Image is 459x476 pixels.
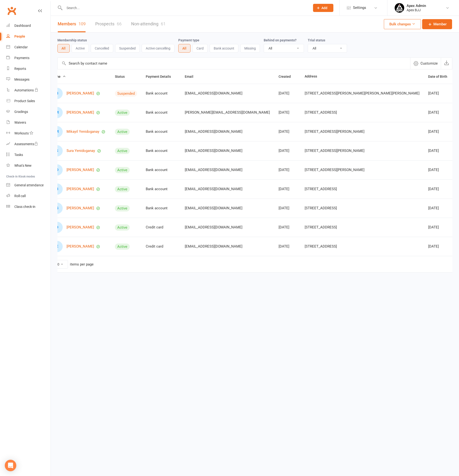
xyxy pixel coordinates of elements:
[146,168,176,172] div: Bank account
[240,44,260,53] button: Missing
[210,44,238,53] button: Bank account
[428,149,453,153] div: [DATE]
[185,75,199,78] span: Email
[305,111,420,115] div: [STREET_ADDRESS]
[321,6,327,10] span: Add
[6,74,50,85] a: Messages
[58,58,410,69] input: Search by contact name
[353,2,366,13] span: Settings
[428,225,453,229] div: [DATE]
[185,204,242,213] span: [EMAIL_ADDRESS][DOMAIN_NAME]
[407,4,426,8] div: Apex Admin
[428,244,453,249] div: [DATE]
[178,38,199,42] label: Payment type
[279,75,296,78] span: Created
[115,205,130,211] div: Active
[67,149,95,153] a: Sura Yenidoganay
[428,130,453,134] div: [DATE]
[115,74,130,79] button: Status
[14,183,44,187] div: General attendance
[6,85,50,96] a: Automations
[78,21,86,26] div: 109
[6,5,18,17] a: Clubworx
[14,45,28,49] div: Calendar
[185,242,242,251] span: [EMAIL_ADDRESS][DOMAIN_NAME]
[14,153,23,157] div: Tasks
[6,106,50,117] a: Gradings
[131,16,166,32] a: Non-attending61
[6,96,50,106] a: Product Sales
[279,244,296,249] div: [DATE]
[6,117,50,128] a: Waivers
[6,128,50,139] a: Workouts
[142,44,174,53] button: Active cancelling
[305,206,420,210] div: [STREET_ADDRESS]
[115,186,130,192] div: Active
[67,168,94,172] a: [PERSON_NAME]
[146,130,176,134] div: Bank account
[395,3,404,13] img: thumb_image1745496852.png
[146,244,176,249] div: Credit card
[91,44,113,53] button: Cancelled
[420,61,438,66] span: Customize
[14,110,28,114] div: Gradings
[279,206,296,210] div: [DATE]
[313,4,333,12] button: Add
[14,56,29,60] div: Payments
[146,149,176,153] div: Bank account
[6,180,50,191] a: General attendance kiosk mode
[146,75,176,78] span: Payment Details
[146,91,176,95] div: Bank account
[6,191,50,201] a: Roll call
[115,244,130,250] div: Active
[115,224,130,231] div: Active
[6,53,50,63] a: Payments
[305,130,420,134] div: [STREET_ADDRESS][PERSON_NAME]
[57,38,87,42] label: Membership status
[422,19,452,29] a: Member
[14,88,34,92] div: Automations
[115,167,130,173] div: Active
[428,75,453,78] span: Date of Birth
[6,31,50,42] a: People
[428,74,453,79] button: Date of Birth
[6,139,50,149] a: Assessments
[95,16,122,32] a: Prospects66
[14,131,29,135] div: Workouts
[279,149,296,153] div: [DATE]
[67,206,94,210] a: [PERSON_NAME]
[6,149,50,160] a: Tasks
[70,262,94,266] div: items per page
[63,5,307,11] input: Search...
[115,90,137,97] div: Suspended
[115,148,130,154] div: Active
[67,91,94,95] a: [PERSON_NAME]
[428,206,453,210] div: [DATE]
[185,89,242,98] span: [EMAIL_ADDRESS][DOMAIN_NAME]
[51,74,66,79] button: Name
[428,168,453,172] div: [DATE]
[428,187,453,191] div: [DATE]
[146,206,176,210] div: Bank account
[38,260,94,269] div: Show
[305,91,420,95] div: [STREET_ADDRESS][PERSON_NAME][PERSON_NAME][PERSON_NAME]
[178,44,190,53] button: All
[14,121,26,124] div: Waivers
[279,187,296,191] div: [DATE]
[185,127,242,136] span: [EMAIL_ADDRESS][DOMAIN_NAME]
[308,38,325,42] label: Trial status
[305,149,420,153] div: [STREET_ADDRESS][PERSON_NAME]
[161,21,166,26] div: 61
[433,21,447,27] span: Member
[305,187,420,191] div: [STREET_ADDRESS]
[428,91,453,95] div: [DATE]
[67,111,94,115] a: [PERSON_NAME]
[67,130,99,134] a: Mikayil Yenidoganay
[14,77,29,81] div: Messages
[67,244,94,249] a: [PERSON_NAME]
[407,8,426,12] div: Apex BJJ
[5,460,16,471] div: Open Intercom Messenger
[14,24,31,28] div: Dashboard
[305,225,420,229] div: [STREET_ADDRESS]
[6,42,50,53] a: Calendar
